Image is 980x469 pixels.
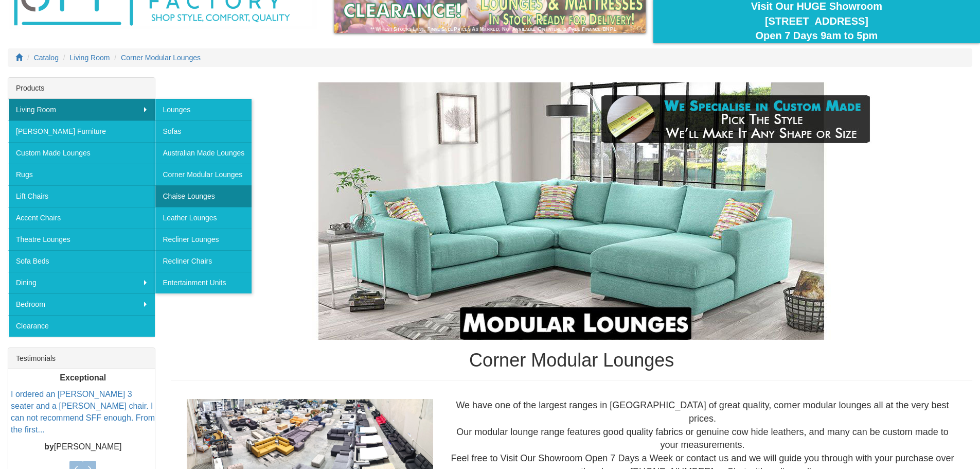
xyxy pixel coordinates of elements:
[155,207,252,229] a: Leather Lounges
[8,185,155,207] a: Lift Chairs
[155,272,252,293] a: Entertainment Units
[8,120,155,142] a: [PERSON_NAME] Furniture
[155,185,252,207] a: Chaise Lounges
[8,78,155,99] div: Products
[8,164,155,185] a: Rugs
[34,54,59,62] a: Catalog
[8,250,155,272] a: Sofa Beds
[263,82,880,340] img: Corner Modular Lounges
[8,207,155,229] a: Accent Chairs
[155,120,252,142] a: Sofas
[8,99,155,120] a: Living Room
[8,272,155,293] a: Dining
[155,229,252,250] a: Recliner Lounges
[8,315,155,337] a: Clearance
[155,142,252,164] a: Australian Made Lounges
[8,348,155,369] div: Testimonials
[171,350,972,371] h1: Corner Modular Lounges
[8,142,155,164] a: Custom Made Lounges
[11,441,155,453] p: [PERSON_NAME]
[155,164,252,185] a: Corner Modular Lounges
[11,390,155,435] a: I ordered an [PERSON_NAME] 3 seater and a [PERSON_NAME] chair. I can not recommend SFF enough. Fr...
[121,54,201,62] a: Corner Modular Lounges
[60,373,106,382] b: Exceptional
[155,99,252,120] a: Lounges
[155,250,252,272] a: Recliner Chairs
[8,293,155,315] a: Bedroom
[70,54,110,62] a: Living Room
[8,229,155,250] a: Theatre Lounges
[44,442,54,451] b: by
